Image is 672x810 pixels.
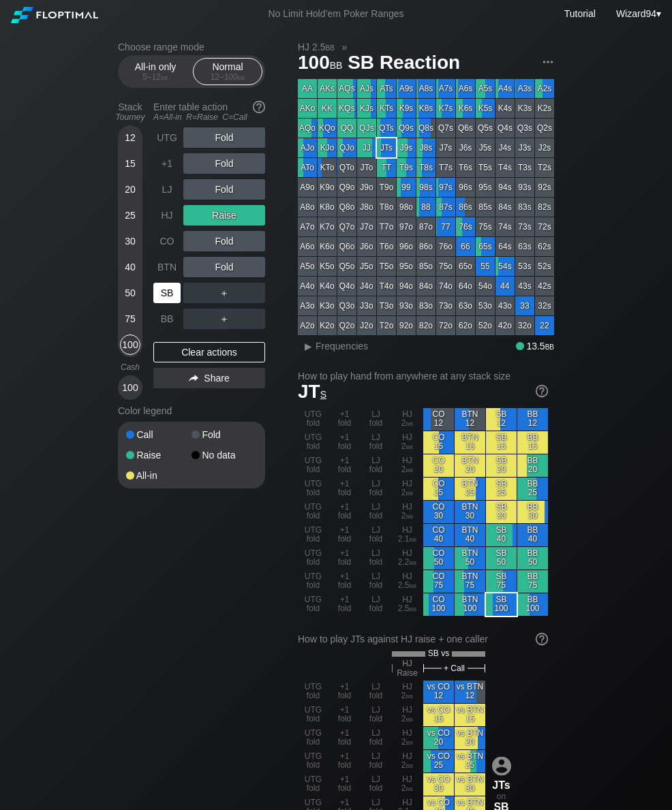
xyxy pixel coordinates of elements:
div: UTG fold [298,454,329,477]
div: T7s [436,158,455,177]
img: Floptimal logo [11,7,98,23]
div: ▾ [613,6,663,21]
div: AJo [298,138,317,157]
div: TT [377,158,396,177]
div: T6o [377,237,396,256]
div: BB 30 [517,501,548,523]
span: bb [410,534,417,544]
div: 40 [120,257,140,277]
div: J9o [357,178,376,197]
div: T3s [515,158,534,177]
div: 100 [120,334,140,355]
div: Q5o [337,257,356,276]
div: JTs [377,138,396,157]
div: Q8s [416,119,436,138]
div: SB 25 [486,478,517,500]
div: UTG fold [298,501,329,523]
div: CO 20 [423,454,454,477]
div: KTs [377,99,396,118]
div: 55 [476,257,495,276]
div: +1 [153,153,181,174]
div: A6s [456,79,475,98]
div: K9s [397,99,416,118]
div: 63s [515,237,534,256]
div: Q6s [456,119,475,138]
div: 54o [476,277,495,296]
img: help.32db89a4.svg [534,632,549,647]
div: 44 [495,277,515,296]
div: A7o [298,217,317,236]
div: 25 [120,205,140,225]
div: 83o [416,296,436,315]
div: 63o [456,296,475,315]
div: BB 20 [517,454,548,477]
div: 42s [535,277,554,296]
div: 75 [120,309,140,329]
div: SB 40 [486,524,517,546]
div: CO 15 [423,431,454,454]
span: bb [406,511,414,520]
img: icon-avatar.b40e07d9.svg [492,756,511,775]
img: ellipsis.fd386fe8.svg [540,54,555,69]
div: +1 fold [329,547,360,570]
div: ＋ [183,309,265,329]
span: bb [406,441,414,451]
div: 64o [456,277,475,296]
div: J9s [397,138,416,157]
div: 85s [476,198,495,217]
div: BTN 30 [455,501,485,523]
div: T8o [377,198,396,217]
span: Frequencies [316,341,368,352]
div: 30 [120,231,140,251]
div: A8s [416,79,436,98]
div: 32o [515,316,534,335]
div: 73s [515,217,534,236]
div: SB 15 [486,431,517,454]
div: A=All-in R=Raise C=Call [153,112,265,122]
div: J7o [357,217,376,236]
div: 98o [397,198,416,217]
div: 53o [476,296,495,315]
div: A7s [436,79,455,98]
div: HJ 2.2 [392,547,423,570]
div: JTo [357,158,376,177]
div: AA [298,79,317,98]
div: A3o [298,296,317,315]
div: 82s [535,198,554,217]
div: UTG fold [298,478,329,500]
div: Fold [183,153,265,174]
div: 12 [120,127,140,148]
div: +1 fold [329,454,360,477]
div: 76s [456,217,475,236]
div: K5o [318,257,337,276]
div: 92o [397,316,416,335]
div: 22 [535,316,554,335]
div: K6o [318,237,337,256]
div: A5o [298,257,317,276]
div: Q8o [337,198,356,217]
div: BTN 40 [455,524,485,546]
div: QQ [337,119,356,138]
div: 86s [456,198,475,217]
div: K2o [318,316,337,335]
div: 98s [416,178,436,197]
div: LJ fold [361,408,391,431]
div: Q5s [476,119,495,138]
div: Fold [183,231,265,251]
div: A5s [476,79,495,98]
div: +1 fold [329,431,360,454]
div: BB [153,309,181,329]
div: KQs [337,99,356,118]
div: 82o [416,316,436,335]
div: Q9o [337,178,356,197]
div: Fold [192,430,257,439]
div: T4o [377,277,396,296]
div: 84o [416,277,436,296]
div: ATs [377,79,396,98]
div: HJ 2 [392,408,423,431]
div: K6s [456,99,475,118]
div: 43o [495,296,515,315]
div: JJ [357,138,376,157]
div: SB 50 [486,547,517,570]
div: ＋ [183,283,265,303]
